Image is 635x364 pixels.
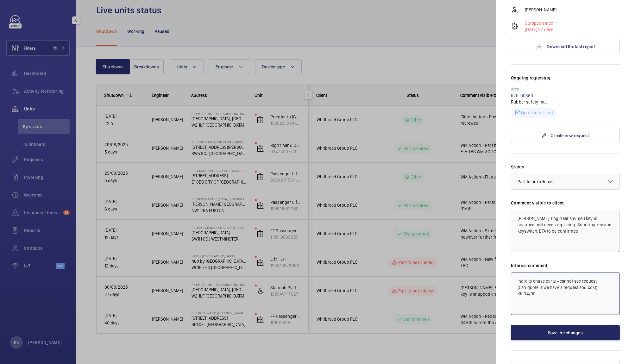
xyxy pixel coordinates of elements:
p: Rubber safety mat [511,99,620,105]
p: Stopped since [525,20,554,26]
label: Status [511,164,620,170]
p: [DATE] [511,87,620,92]
p: 27 days [525,26,554,33]
a: R25-00360 [511,93,533,98]
p: [PERSON_NAME] [525,7,556,13]
span: Part to be ordered [518,179,553,184]
a: Create new request [511,128,620,143]
label: Comment visible to client [511,200,620,206]
button: Save the changes [511,325,620,340]
span: [DATE], [525,27,538,32]
h3: Ongoing request(s) [511,75,620,87]
label: Internal comment [511,262,620,269]
button: Download the last report [511,39,620,54]
p: Quote to be sent [521,110,553,116]
span: Download the last report [547,44,595,49]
